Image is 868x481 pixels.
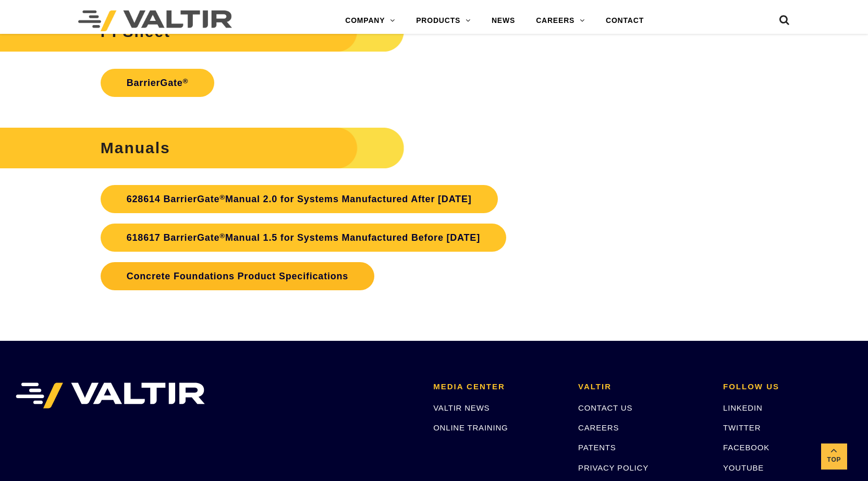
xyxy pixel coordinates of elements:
[101,262,374,290] a: Concrete Foundations Product Specifications
[406,10,481,31] a: PRODUCTS
[16,383,205,409] img: VALTIR
[219,193,225,201] sup: ®
[821,454,847,466] span: Top
[578,443,616,452] a: PATENTS
[219,232,225,240] sup: ®
[335,10,406,31] a: COMPANY
[78,10,232,31] img: Valtir
[578,403,632,412] a: CONTACT US
[723,423,761,432] a: TWITTER
[578,463,649,472] a: PRIVACY POLICY
[578,423,619,432] a: CAREERS
[433,403,490,412] a: VALTIR NEWS
[183,77,189,85] sup: ®
[433,383,563,391] h2: MEDIA CENTER
[723,443,769,452] a: FACEBOOK
[723,403,763,412] a: LINKEDIN
[578,383,707,391] h2: VALTIR
[101,69,215,97] a: BarrierGate®
[723,383,852,391] h2: FOLLOW US
[101,224,506,252] a: 618617 BarrierGate®Manual 1.5 for Systems Manufactured Before [DATE]
[723,463,764,472] a: YOUTUBE
[525,10,595,31] a: CAREERS
[101,139,170,156] strong: Manuals
[481,10,525,31] a: NEWS
[101,185,498,213] a: 628614 BarrierGate®Manual 2.0 for Systems Manufactured After [DATE]
[595,10,654,31] a: CONTACT
[821,443,847,470] a: Top
[433,423,508,432] a: ONLINE TRAINING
